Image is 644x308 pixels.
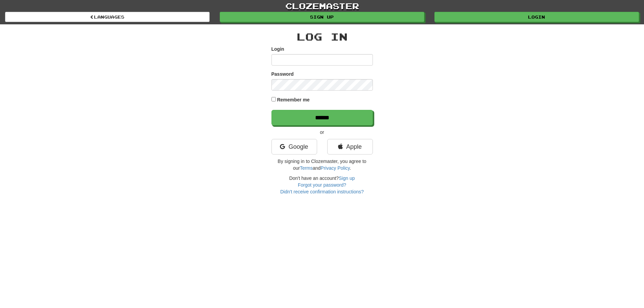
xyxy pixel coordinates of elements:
label: Password [271,71,294,77]
div: Don't have an account? [271,175,373,195]
a: Sign up [220,12,424,22]
a: Google [271,139,317,155]
a: Apple [327,139,373,155]
a: Terms [300,165,313,171]
a: Languages [5,12,210,22]
p: or [271,129,373,136]
a: Sign up [339,175,355,181]
a: Forgot your password? [298,182,346,188]
label: Login [271,46,284,52]
h2: Log In [271,31,373,42]
a: Privacy Policy [320,165,350,171]
label: Remember me [277,96,310,103]
p: By signing in to Clozemaster, you agree to our and . [271,158,373,171]
a: Login [434,12,639,22]
a: Didn't receive confirmation instructions? [280,189,364,194]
